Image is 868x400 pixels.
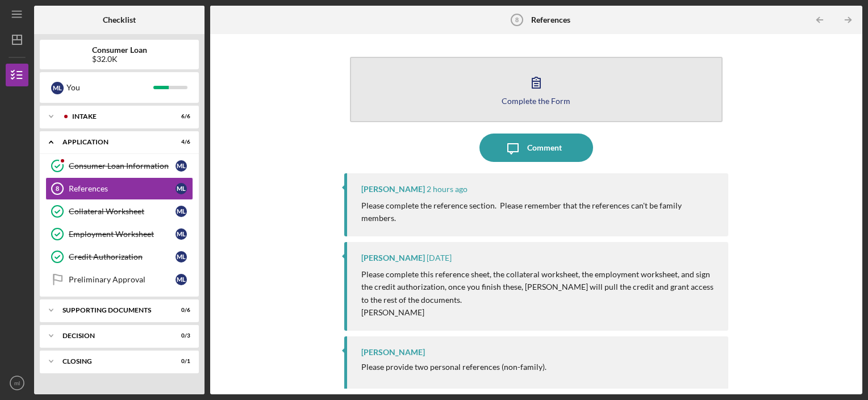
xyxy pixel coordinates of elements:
p: Please complete the reference section. Please remember that the references can't be family members. [361,199,717,225]
div: Credit Authorization [69,252,176,261]
a: Employment Worksheetml [45,223,193,245]
div: Consumer Loan Information [69,161,176,170]
div: Complete the Form [502,97,570,105]
time: 2025-08-19 17:08 [427,185,468,194]
tspan: 8 [515,16,518,23]
div: Employment Worksheet [69,230,176,239]
a: 8Referencesml [45,177,193,200]
div: [PERSON_NAME] [361,185,425,194]
div: Closing [62,358,162,365]
text: ml [14,380,20,386]
div: [PERSON_NAME] [361,253,425,262]
div: $32.0K [92,55,147,64]
a: Credit Authorizationml [45,245,193,268]
div: m l [176,160,187,172]
p: Please complete this reference sheet, the collateral worksheet, the employment worksheet, and sig... [361,268,717,306]
button: ml [6,372,28,394]
div: m l [176,183,187,194]
button: Comment [479,134,593,162]
div: 0 / 6 [170,307,190,314]
p: [PERSON_NAME] [361,306,717,319]
a: Preliminary Approvalml [45,268,193,291]
div: 0 / 3 [170,332,190,339]
time: 2025-08-11 14:29 [427,253,452,262]
div: 6 / 6 [170,113,190,120]
a: Collateral Worksheetml [45,200,193,223]
div: You [66,78,153,97]
div: Intake [72,113,162,120]
div: m l [176,228,187,240]
div: Preliminary Approval [69,275,176,284]
div: m l [176,274,187,285]
div: Collateral Worksheet [69,207,176,216]
div: Please provide two personal references (non-family). [361,363,546,372]
div: m l [176,206,187,217]
div: Decision [62,332,162,339]
div: m l [176,251,187,262]
button: Complete the Form [350,57,723,122]
tspan: 8 [56,185,59,192]
b: References [531,15,570,24]
div: m l [51,82,64,94]
a: Consumer Loan Informationml [45,155,193,177]
div: References [69,184,176,193]
div: 4 / 6 [170,139,190,145]
div: Supporting Documents [62,307,162,314]
div: 0 / 1 [170,358,190,365]
div: [PERSON_NAME] [361,348,425,357]
b: Consumer Loan [92,45,147,55]
div: Application [62,139,162,145]
div: Comment [527,134,562,162]
b: Checklist [103,15,136,24]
